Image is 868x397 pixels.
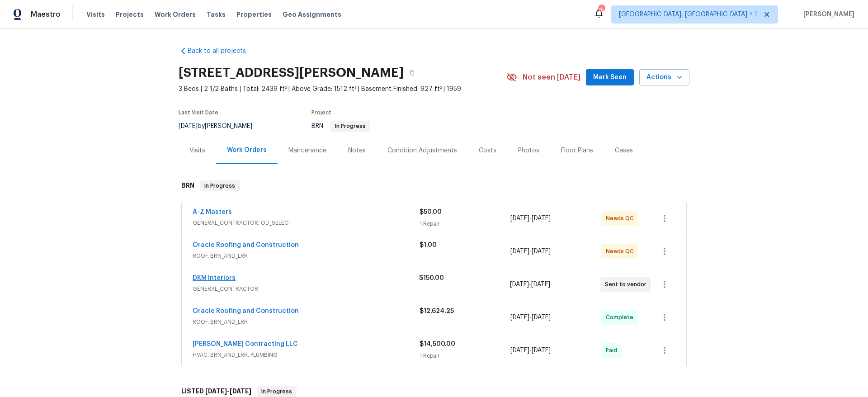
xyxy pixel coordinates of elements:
span: - [205,388,251,394]
span: [DATE] [532,215,551,222]
span: Complete [606,313,637,322]
span: Project [311,110,331,115]
span: Work Orders [155,10,196,19]
button: Copy Address [404,65,420,81]
span: Actions [646,72,682,83]
a: DKM Interiors [193,275,236,281]
span: [DATE] [510,248,529,255]
span: ROOF, BRN_AND_LRR [193,251,420,260]
span: ROOF, BRN_AND_LRR [193,317,420,326]
span: Not seen [DATE] [523,73,580,82]
div: Costs [479,146,496,155]
div: Notes [348,146,366,155]
span: Needs QC [606,247,637,256]
span: [DATE] [532,314,551,321]
span: Sent to vendor [605,280,650,289]
span: GENERAL_CONTRACTOR, OD_SELECT [193,218,420,227]
div: 1 Repair [420,219,510,228]
div: Floor Plans [561,146,593,155]
div: 15 [598,5,604,14]
span: [DATE] [532,347,551,354]
span: [GEOGRAPHIC_DATA], [GEOGRAPHIC_DATA] + 1 [619,10,757,19]
a: [PERSON_NAME] Contracting LLC [193,341,298,347]
span: Paid [606,346,621,355]
span: In Progress [201,181,239,190]
span: Needs QC [606,214,637,223]
span: In Progress [258,387,296,396]
span: [DATE] [510,281,529,288]
a: Back to all projects [179,47,265,56]
span: Visits [86,10,105,19]
span: Mark Seen [593,72,627,83]
div: BRN In Progress [179,171,689,200]
span: [DATE] [510,314,529,321]
div: Photos [518,146,539,155]
span: $12,624.25 [420,308,454,314]
span: - [510,346,551,355]
span: HVAC, BRN_AND_LRR, PLUMBING [193,350,420,359]
span: [DATE] [510,215,529,222]
span: $1.00 [420,242,437,248]
span: - [510,247,551,256]
h6: LISTED [181,386,251,397]
span: Properties [236,10,272,19]
span: [DATE] [531,281,550,288]
h2: [STREET_ADDRESS][PERSON_NAME] [179,68,404,77]
div: Cases [615,146,633,155]
span: 3 Beds | 2 1/2 Baths | Total: 2439 ft² | Above Grade: 1512 ft² | Basement Finished: 927 ft² | 1959 [179,85,506,94]
span: GENERAL_CONTRACTOR [193,284,419,293]
span: In Progress [331,123,369,129]
button: Mark Seen [586,69,634,86]
div: by [PERSON_NAME] [179,121,263,132]
span: $14,500.00 [420,341,455,347]
span: - [510,214,551,223]
a: Oracle Roofing and Construction [193,242,299,248]
div: Condition Adjustments [387,146,457,155]
span: Maestro [31,10,61,19]
span: Tasks [207,11,226,18]
span: - [510,313,551,322]
div: Maintenance [288,146,326,155]
span: Last Visit Date [179,110,218,115]
div: 1 Repair [420,351,510,360]
span: BRN [311,123,370,129]
span: [PERSON_NAME] [800,10,854,19]
h6: BRN [181,180,194,191]
span: - [510,280,550,289]
span: [DATE] [230,388,251,394]
span: Geo Assignments [283,10,341,19]
span: $50.00 [420,209,442,215]
button: Actions [639,69,689,86]
span: Projects [116,10,144,19]
a: A-Z Masters [193,209,232,215]
span: [DATE] [532,248,551,255]
span: [DATE] [510,347,529,354]
span: [DATE] [179,123,198,129]
a: Oracle Roofing and Construction [193,308,299,314]
span: $150.00 [419,275,444,281]
div: Work Orders [227,146,267,155]
span: [DATE] [205,388,227,394]
div: Visits [189,146,205,155]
